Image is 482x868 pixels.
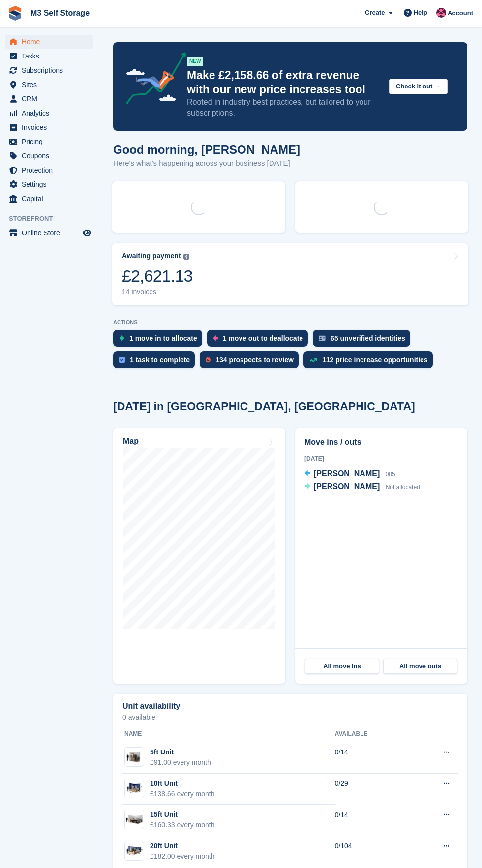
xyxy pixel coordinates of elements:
a: 1 move in to allocate [113,330,207,351]
div: NEW [187,57,203,66]
div: £138.66 every month [150,789,215,799]
span: Storefront [9,214,98,224]
a: menu [5,177,93,191]
h2: [DATE] in [GEOGRAPHIC_DATA], [GEOGRAPHIC_DATA] [113,400,415,413]
img: prospect-51fa495bee0391a8d652442698ab0144808aea92771e9ea1ae160a38d050c398.svg [206,357,211,363]
div: £2,621.13 [122,266,193,286]
p: 0 available [122,714,458,721]
a: menu [5,49,93,63]
h1: Good morning, [PERSON_NAME] [113,143,300,156]
a: [PERSON_NAME] 005 [304,468,395,481]
img: 10-ft-container.jpg [125,781,144,795]
a: All move ins [305,659,379,674]
div: [DATE] [304,454,458,463]
span: Analytics [22,106,81,120]
span: Invoices [22,120,81,134]
img: price_increase_opportunities-93ffe204e8149a01c8c9dc8f82e8f89637d9d84a8eef4429ea346261dce0b2c0.svg [309,358,317,362]
span: Not allocated [386,484,420,491]
img: verify_identity-adf6edd0f0f0b5bbfe63781bf79b02c33cf7c696d77639b501bdc392416b5a36.svg [319,335,326,341]
span: [PERSON_NAME] [314,482,380,491]
div: 1 task to complete [130,356,190,364]
div: 1 move out to deallocate [223,334,303,342]
img: stora-icon-8386f47178a22dfd0bd8f6a31ec36ba5ce8667c1dd55bd0f319d3a0aa187defe.svg [8,6,23,21]
h2: Map [123,437,139,446]
td: 0/29 [335,774,411,805]
h2: Move ins / outs [304,436,458,448]
a: [PERSON_NAME] Not allocated [304,481,420,493]
span: Tasks [22,49,81,63]
a: menu [5,106,93,120]
p: Here's what's happening across your business [DATE] [113,158,300,169]
div: £160.33 every month [150,820,215,830]
a: All move outs [383,659,457,674]
h2: Unit availability [122,702,180,711]
img: 32-sqft-unit.jpg [125,750,144,764]
span: 005 [386,471,395,478]
span: Create [365,8,385,18]
img: task-75834270c22a3079a89374b754ae025e5fb1db73e45f91037f5363f120a921f8.svg [119,357,125,363]
th: Available [335,726,411,742]
span: Help [414,8,427,18]
button: Check it out → [389,79,448,95]
div: £91.00 every month [150,757,211,768]
div: 20ft Unit [150,841,215,851]
a: menu [5,192,93,205]
a: menu [5,35,93,49]
a: Preview store [81,227,93,239]
a: menu [5,63,93,77]
div: 15ft Unit [150,810,215,820]
span: Capital [22,192,81,205]
a: 112 price increase opportunities [303,351,438,373]
span: CRM [22,92,81,106]
img: icon-info-grey-7440780725fd019a000dd9b08b2336e03edf1995a4989e88bcd33f0948082b44.svg [183,254,189,260]
a: menu [5,226,93,240]
td: 0/14 [335,742,411,774]
td: 0/14 [335,805,411,836]
div: 10ft Unit [150,779,215,789]
div: 134 prospects to review [215,356,294,364]
div: £182.00 every month [150,851,215,862]
span: Sites [22,78,81,91]
a: 1 task to complete [113,351,200,373]
a: menu [5,78,93,91]
p: ACTIONS [113,319,467,326]
a: 134 prospects to review [200,351,303,373]
span: Subscriptions [22,63,81,77]
img: move_ins_to_allocate_icon-fdf77a2bb77ea45bf5b3d319d69a93e2d87916cf1d5bf7949dd705db3b84f3ca.svg [119,335,124,341]
a: menu [5,149,93,163]
div: 65 unverified identities [331,334,405,342]
p: Rooted in industry best practices, but tailored to your subscriptions. [187,97,381,118]
span: Account [448,8,473,18]
span: Coupons [22,149,81,163]
th: Name [122,726,335,742]
td: 0/104 [335,836,411,867]
div: 112 price increase opportunities [322,356,428,364]
span: [PERSON_NAME] [314,469,380,478]
div: 5ft Unit [150,747,211,757]
a: menu [5,92,93,106]
span: Home [22,35,81,49]
a: Map [113,428,285,684]
div: 1 move in to allocate [129,334,197,342]
div: 14 invoices [122,288,193,296]
a: menu [5,120,93,134]
a: M3 Self Storage [27,5,93,21]
div: Awaiting payment [122,252,181,260]
a: 1 move out to deallocate [207,330,313,351]
span: Online Store [22,226,81,240]
a: Awaiting payment £2,621.13 14 invoices [112,243,468,305]
a: menu [5,163,93,177]
p: Make £2,158.66 of extra revenue with our new price increases tool [187,68,381,97]
a: 65 unverified identities [313,330,415,351]
span: Pricing [22,135,81,148]
img: price-adjustments-announcement-icon-8257ccfd72463d97f412b2fc003d46551f7dbcb40ab6d574587a9cd5c0d94... [118,52,186,108]
span: Settings [22,177,81,191]
img: move_outs_to_deallocate_icon-f764333ba52eb49d3ac5e1228854f67142a1ed5810a6f6cc68b1a99e826820c5.svg [213,335,218,341]
img: 20-ft-container.jpg [125,844,144,858]
img: 125-sqft-unit.jpg [125,812,144,827]
a: menu [5,135,93,148]
img: Nick Jones [436,8,446,18]
span: Protection [22,163,81,177]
